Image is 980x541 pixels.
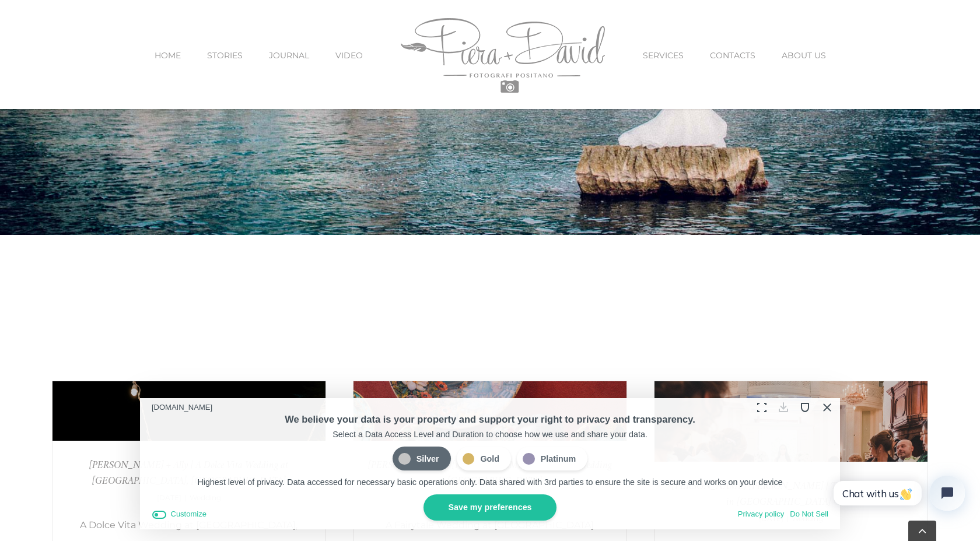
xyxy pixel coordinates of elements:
span: STORIES [207,51,243,59]
img: Piera Plus David Photography Positano Logo [401,18,605,93]
button: Customize [152,508,206,521]
button: Expand Toggle [753,398,771,416]
iframe: Tidio Chat [815,459,980,541]
div: Select a Data Access Level and Duration to choose how we use and share your data. [152,428,828,441]
span: HOME [155,51,181,59]
label: Platinum [517,447,587,471]
span: SERVICES [643,51,684,59]
span: VIDEO [335,51,363,59]
button: Protection Status: On [796,398,814,416]
a: ABOUT US [782,1,826,110]
button: Close Cookie Compliance [817,398,835,416]
span: CONTACTS [710,51,755,59]
span: We believe your data is your property and support your right to privacy and transparency. [285,414,695,424]
p: Highest level of privacy. Data accessed for necessary basic operations only. Data shared with 3rd... [152,476,828,489]
a: JOURNAL [269,1,309,110]
label: Silver [393,447,451,471]
a: [PERSON_NAME] + Ally | A Dolce Vita Wedding at [GEOGRAPHIC_DATA], [GEOGRAPHIC_DATA] [89,461,288,487]
label: Gold [457,447,511,471]
a: HOME [155,1,181,110]
button: Do Not Sell [790,508,828,521]
button: Download Consent [775,398,793,416]
a: CONTACTS [710,1,755,110]
a: SERVICES [643,1,684,110]
div: [DOMAIN_NAME] [152,400,212,415]
a: VIDEO [335,1,363,110]
button: Privacy policy [738,508,784,521]
button: Save my preferences [423,494,556,521]
a: STORIES [207,1,243,110]
span: ABOUT US [782,51,826,59]
span: JOURNAL [269,51,309,59]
